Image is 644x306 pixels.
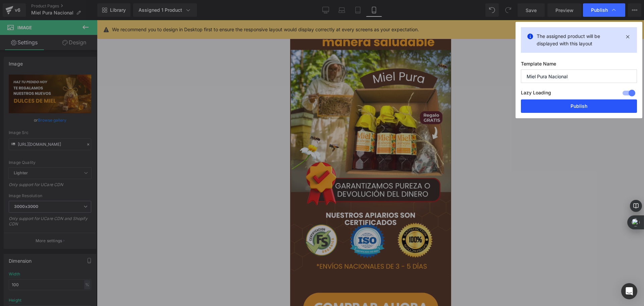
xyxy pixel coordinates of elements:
div: Open Intercom Messenger [621,283,637,299]
label: Template Name [521,61,637,70]
p: The assigned product will be displayed with this layout [537,33,621,47]
span: Publish [591,7,608,13]
button: Publish [521,99,637,113]
label: Lazy Loading [521,88,551,99]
